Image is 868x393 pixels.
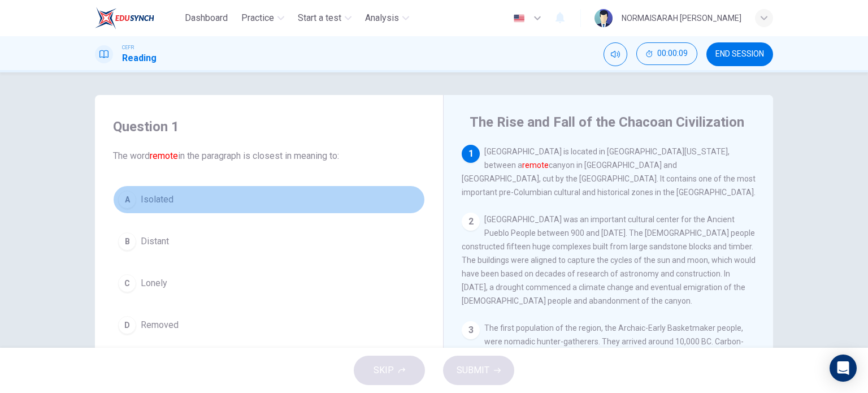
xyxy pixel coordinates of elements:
button: DRemoved [113,311,425,339]
div: B [118,232,136,251]
div: Hide [636,42,697,66]
span: Start a test [298,11,341,25]
button: BDistant [113,227,425,256]
button: END SESSION [706,42,773,66]
div: Mute [604,42,627,66]
img: Profile picture [594,9,613,27]
h4: Question 1 [113,118,425,136]
font: remote [522,161,549,170]
div: NORMAISARAH [PERSON_NAME] [622,11,741,25]
button: Start a test [293,8,356,28]
span: Analysis [365,11,399,25]
h4: The Rise and Fall of the Chacoan Civilization [470,113,744,131]
span: The word in the paragraph is closest in meaning to: [113,149,425,163]
span: END SESSION [715,50,764,59]
img: EduSynch logo [95,7,154,29]
span: Removed [141,318,179,332]
button: Practice [237,8,289,28]
span: 00:00:09 [657,49,688,58]
span: CEFR [122,44,134,51]
div: 3 [462,321,480,339]
a: EduSynch logo [95,7,180,29]
div: A [118,191,136,209]
div: Open Intercom Messenger [830,355,857,382]
span: [GEOGRAPHIC_DATA] is located in [GEOGRAPHIC_DATA][US_STATE], between a canyon in [GEOGRAPHIC_DATA... [462,147,756,197]
span: Distant [141,235,169,248]
button: CLonely [113,269,425,297]
span: Lonely [141,277,167,290]
span: Isolated [141,193,173,206]
div: 1 [462,145,480,163]
div: D [118,316,136,334]
span: Dashboard [185,11,228,25]
span: Practice [241,11,274,25]
div: 2 [462,213,480,231]
button: AIsolated [113,185,425,214]
div: C [118,274,136,292]
button: 00:00:09 [636,42,697,65]
img: en [512,14,526,23]
button: Analysis [361,8,414,28]
h1: Reading [122,51,157,65]
font: remote [150,150,178,161]
button: Dashboard [180,8,232,28]
span: [GEOGRAPHIC_DATA] was an important cultural center for the Ancient Pueblo People between 900 and ... [462,215,756,305]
